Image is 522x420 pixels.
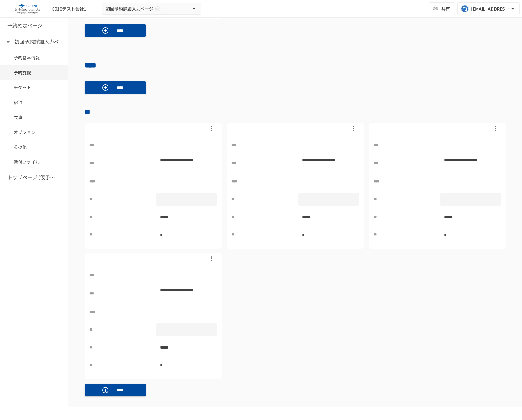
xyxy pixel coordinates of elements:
[14,38,64,46] h6: 初回予約詳細入力ページ
[102,3,201,15] button: 初回予約詳細入力ページ
[106,5,153,13] span: 初回予約詳細入力ページ
[7,173,57,181] h6: トップページ (仮予約一覧)
[7,22,42,30] h6: 予約確定ページ
[7,4,47,14] img: eQeGXtYPV2fEKIA3pizDiVdzO5gJTl2ahLbsPaD2E4R
[14,69,54,76] span: 予約施設
[14,99,54,106] span: 宿泊
[52,6,86,12] div: 0916テスト会社1
[441,5,450,12] span: 共有
[14,84,54,91] span: チケット
[14,129,54,135] span: オプション
[457,2,520,15] button: [EMAIL_ADDRESS][DOMAIN_NAME]
[14,54,54,61] span: 予約基本情報
[14,144,54,150] span: その他
[471,5,510,13] div: [EMAIL_ADDRESS][DOMAIN_NAME]
[14,114,54,121] span: 食事
[429,2,455,15] button: 共有
[14,158,54,165] span: 添付ファイル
